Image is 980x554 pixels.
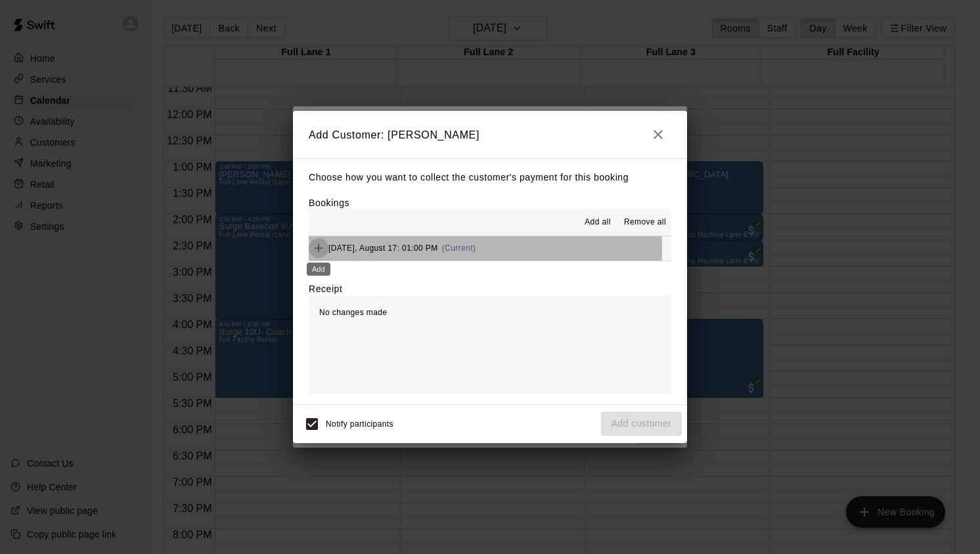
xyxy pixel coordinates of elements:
[577,212,619,233] button: Add all
[309,236,671,261] button: Add[DATE], August 17: 01:00 PM(Current)
[309,243,328,253] span: Add
[309,169,671,186] p: Choose how you want to collect the customer's payment for this booking
[307,263,330,276] div: Add
[319,308,387,317] span: No changes made
[326,419,393,429] span: Notify participants
[328,244,438,253] span: [DATE], August 17: 01:00 PM
[624,216,666,229] span: Remove all
[585,216,611,229] span: Add all
[309,282,342,295] label: Receipt
[619,212,671,233] button: Remove all
[442,244,476,253] span: (Current)
[309,198,349,208] label: Bookings
[293,111,687,158] h2: Add Customer: [PERSON_NAME]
